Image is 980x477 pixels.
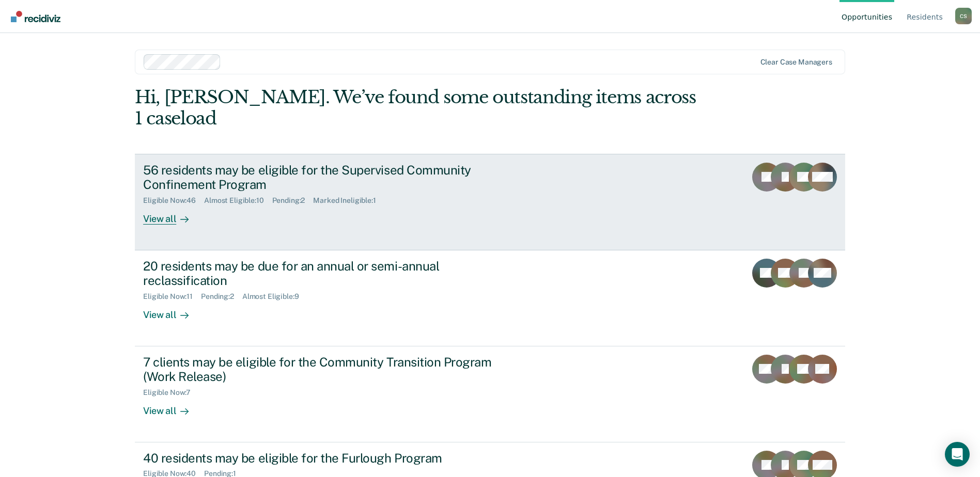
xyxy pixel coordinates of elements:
[313,196,384,205] div: Marked Ineligible : 1
[143,292,201,301] div: Eligible Now : 11
[143,355,506,385] div: 7 clients may be eligible for the Community Transition Program (Work Release)
[135,250,845,346] a: 20 residents may be due for an annual or semi-annual reclassificationEligible Now:11Pending:2Almo...
[204,196,272,205] div: Almost Eligible : 10
[11,11,60,22] img: Recidiviz
[143,205,201,225] div: View all
[143,301,201,321] div: View all
[272,196,314,205] div: Pending : 2
[143,259,506,289] div: 20 residents may be due for an annual or semi-annual reclassification
[955,8,972,24] div: C S
[760,58,832,67] div: Clear case managers
[945,442,970,467] div: Open Intercom Messenger
[242,292,307,301] div: Almost Eligible : 9
[955,8,972,24] button: Profile dropdown button
[143,388,199,397] div: Eligible Now : 7
[143,196,204,205] div: Eligible Now : 46
[143,163,506,193] div: 56 residents may be eligible for the Supervised Community Confinement Program
[201,292,242,301] div: Pending : 2
[135,154,845,250] a: 56 residents may be eligible for the Supervised Community Confinement ProgramEligible Now:46Almos...
[143,397,201,417] div: View all
[135,346,845,442] a: 7 clients may be eligible for the Community Transition Program (Work Release)Eligible Now:7View all
[135,87,703,129] div: Hi, [PERSON_NAME]. We’ve found some outstanding items across 1 caseload
[143,451,506,466] div: 40 residents may be eligible for the Furlough Program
